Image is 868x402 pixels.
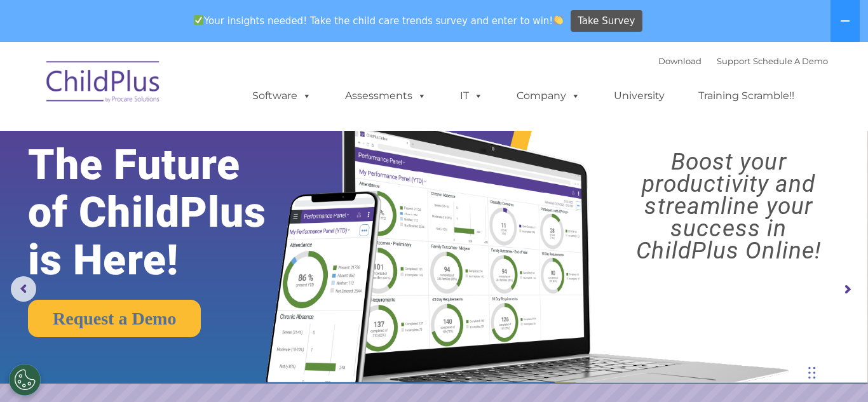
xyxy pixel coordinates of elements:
a: Software [240,83,324,109]
span: Your insights needed! Take the child care trends survey and enter to win! [188,8,569,33]
button: Cookies Settings [9,364,41,396]
a: Support [717,56,750,66]
span: Last name [177,84,215,93]
img: ✅ [194,15,203,25]
rs-layer: The Future of ChildPlus is Here! [28,141,305,284]
iframe: Chat Widget [804,341,868,402]
a: Assessments [332,83,439,109]
a: Take Survey [571,10,642,32]
div: Drag [808,354,816,392]
a: Request a Demo [28,300,201,337]
img: 👏 [553,15,563,25]
a: IT [447,83,496,109]
rs-layer: Boost your productivity and streamline your success in ChildPlus Online! [600,151,857,262]
font: | [658,56,828,66]
img: ChildPlus by Procare Solutions [40,52,167,116]
a: Download [658,56,702,66]
a: Company [504,83,593,109]
span: Take Survey [578,10,635,32]
a: Schedule A Demo [753,56,828,66]
span: Phone number [177,136,231,145]
a: University [601,83,677,109]
a: Training Scramble!! [686,83,807,109]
